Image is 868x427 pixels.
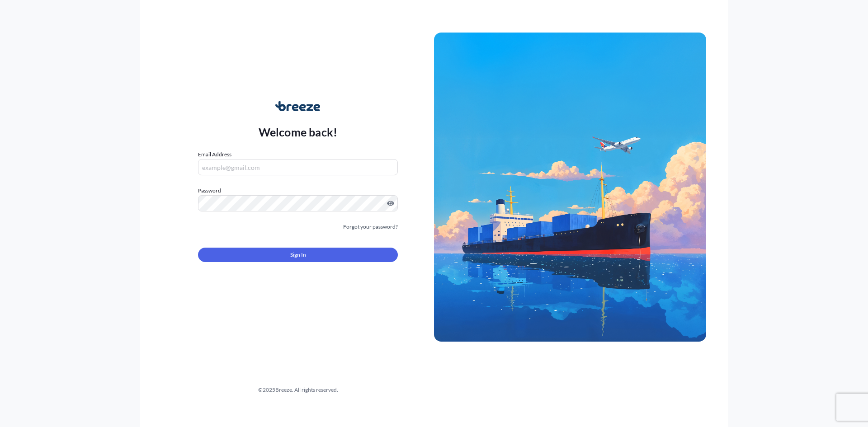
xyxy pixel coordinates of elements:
[198,248,398,262] button: Sign In
[162,385,434,394] div: © 2025 Breeze. All rights reserved.
[259,125,338,139] p: Welcome back!
[387,200,394,207] button: Show password
[198,150,231,159] label: Email Address
[290,250,306,259] span: Sign In
[198,159,398,175] input: example@gmail.com
[198,186,398,195] label: Password
[434,33,706,342] img: Ship illustration
[343,222,398,231] a: Forgot your password?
